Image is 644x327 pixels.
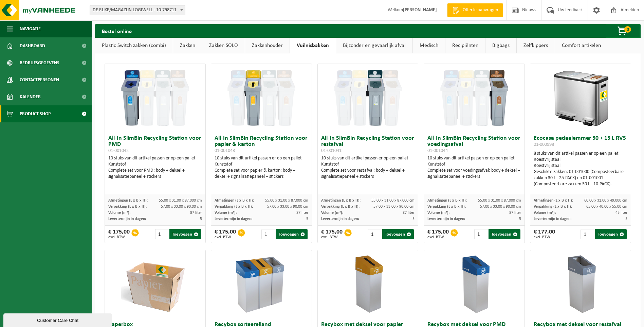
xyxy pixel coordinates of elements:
[321,135,415,154] h3: All-In SlimBin Recycling Station voor restafval
[547,250,614,318] img: 02-014089
[534,142,554,147] span: 01-000998
[161,205,202,209] span: 57.00 x 33.00 x 90.00 cm
[382,229,414,239] button: Toevoegen
[334,250,402,318] img: 02-014091
[290,38,336,53] a: Vuilnisbakken
[296,211,308,215] span: 87 liter
[321,211,343,215] span: Volume (m³):
[321,217,359,221] span: Levertermijn in dagen:
[534,217,571,221] span: Levertermijn in dagen:
[121,64,189,132] img: 01-001042
[227,64,295,132] img: 01-001043
[336,38,412,53] a: Bijzonder en gevaarlijk afval
[555,38,608,53] a: Comfort artikelen
[534,151,627,187] div: 8 stuks van dit artikel passen er op een pallet
[321,205,360,209] span: Verpakking (L x B x H):
[427,229,449,239] div: € 175,00
[461,7,500,14] span: Offerte aanvragen
[108,229,130,239] div: € 175,00
[478,199,521,203] span: 55.00 x 31.00 x 87.000 cm
[215,148,235,153] span: 01-001043
[334,64,402,132] img: 01-001041
[427,135,521,154] h3: All-In SlimBin Recycling Station voor voedingsafval
[321,168,415,180] div: Complete set voor restafval: body + deksel + signalisatiepaneel + stickers
[108,217,146,221] span: Levertermijn in dagen:
[121,250,189,318] img: 01-000263
[227,250,295,318] img: 01-000670
[215,205,253,209] span: Verpakking (L x B x H):
[306,217,308,221] span: 5
[427,211,449,215] span: Volume (m³):
[108,135,202,154] h3: All-In SlimBin Recycling Station voor PMD
[261,229,275,239] input: 1
[615,211,627,215] span: 45 liter
[403,211,415,215] span: 87 liter
[276,229,307,239] button: Toevoegen
[108,155,202,180] div: 10 stuks van dit artikel passen er op een pallet
[427,199,467,203] span: Afmetingen (L x B x H):
[95,38,173,53] a: Plastic Switch zakken (combi)
[445,38,485,53] a: Recipiënten
[215,161,308,168] div: Kunststof
[534,163,627,169] div: Roestvrij staal
[427,168,521,180] div: Complete set voor voedingsafval: body + deksel + signalisatiepaneel + stickers
[215,168,308,180] div: Complete set voor papier & karton: body + deksel + signalisatiepaneel + stickers
[321,155,415,180] div: 10 stuks van dit artikel passen er op een pallet
[215,229,236,239] div: € 175,00
[265,199,308,203] span: 55.00 x 31.00 x 87.000 cm
[517,38,555,53] a: Zelfkippers
[20,37,45,54] span: Dashboard
[173,38,202,53] a: Zakken
[200,217,202,221] span: 5
[321,199,361,203] span: Afmetingen (L x B x H):
[368,229,381,239] input: 1
[321,229,343,239] div: € 175,00
[215,235,236,239] span: excl. BTW
[519,217,521,221] span: 5
[169,229,201,239] button: Toevoegen
[90,5,185,15] span: DE RIJKE/MAGAZIJN LOGIWELL - 10-798711
[606,24,640,38] button: 0
[427,205,466,209] span: Verpakking (L x B x H):
[215,217,252,221] span: Levertermijn in dagen:
[581,229,594,239] input: 1
[534,157,627,163] div: Roestvrij staal
[584,199,627,203] span: 60.00 x 32.00 x 49.000 cm
[215,135,308,154] h3: All-In SlimBin Recycling Station voor papier & karton
[321,235,343,239] span: excl. BTW
[447,3,503,17] a: Offerte aanvragen
[427,148,448,153] span: 01-001044
[215,211,237,215] span: Volume (m³):
[321,161,415,168] div: Kunststof
[371,199,415,203] span: 55.00 x 31.00 x 87.000 cm
[373,205,415,209] span: 57.00 x 33.00 x 90.00 cm
[20,54,59,71] span: Bedrijfsgegevens
[534,205,572,209] span: Verpakking (L x B x H):
[20,105,51,122] span: Product Shop
[215,199,254,203] span: Afmetingen (L x B x H):
[108,199,148,203] span: Afmetingen (L x B x H):
[440,250,508,318] img: 02-014090
[403,7,437,13] strong: [PERSON_NAME]
[489,229,520,239] button: Toevoegen
[534,199,573,203] span: Afmetingen (L x B x H):
[108,148,129,153] span: 01-001042
[108,205,147,209] span: Verpakking (L x B x H):
[20,20,41,37] span: Navigatie
[413,38,445,53] a: Medisch
[90,5,185,15] span: DE RIJKE/MAGAZIJN LOGIWELL - 10-798711
[321,148,342,153] span: 01-001041
[95,24,139,37] h2: Bestel online
[534,235,555,239] span: excl. BTW
[534,211,556,215] span: Volume (m³):
[534,229,555,239] div: € 177,00
[108,235,130,239] span: excl. BTW
[159,199,202,203] span: 55.00 x 31.00 x 87.000 cm
[108,168,202,180] div: Complete set voor PMD: body + deksel + signalisatiepaneel + stickers
[534,169,627,187] div: Geschikte zakken: 01-001000 (Composteerbare zakken 30 L - 25-PACK) en 01-001001 (Composteerbare z...
[108,161,202,168] div: Kunststof
[215,155,308,180] div: 10 stuks van dit artikel passen er op een pallet
[267,205,308,209] span: 57.00 x 33.00 x 90.00 cm
[155,229,169,239] input: 1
